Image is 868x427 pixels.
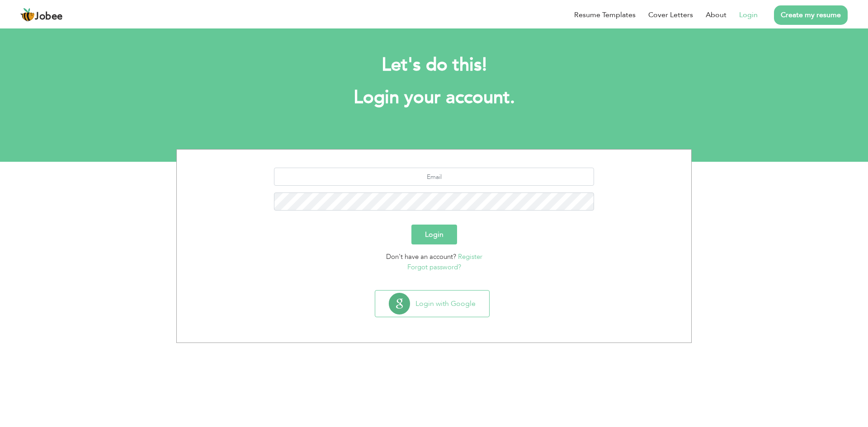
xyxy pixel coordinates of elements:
h1: Login your account. [190,86,678,109]
img: jobee.io [20,8,35,22]
span: Jobee [35,12,63,22]
a: Forgot password? [407,263,461,272]
input: Email [274,168,594,186]
a: Resume Templates [574,9,636,20]
a: Create my resume [774,5,848,25]
button: Login [411,225,457,244]
a: Cover Letters [648,9,693,20]
span: Don't have an account? [386,252,456,261]
h2: Let's do this! [190,53,678,77]
button: Login with Google [375,291,489,317]
a: Register [458,252,482,261]
a: Login [739,9,758,20]
a: Jobee [20,8,63,22]
a: About [706,9,726,20]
